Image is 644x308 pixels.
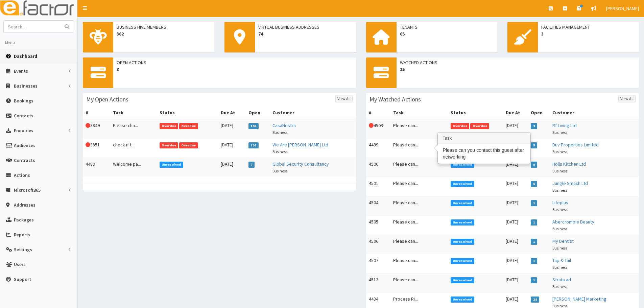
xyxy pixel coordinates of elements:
span: 65 [400,30,494,37]
td: Please can... [390,254,448,274]
span: 3 [541,30,636,37]
td: check if t... [110,139,157,158]
td: Please can... [390,139,448,158]
small: Business [272,130,287,135]
span: Unresolved [451,258,475,264]
small: Business [552,130,567,135]
small: Business [272,149,287,154]
td: Please can... [390,235,448,254]
td: [DATE] [503,254,528,274]
a: View All [618,95,636,102]
td: Please can... [390,158,448,177]
i: This Action is overdue! [86,123,90,128]
span: Overdue [179,142,198,148]
span: Contracts [14,157,35,163]
h3: My Open Actions [86,96,128,102]
span: 1 [531,219,537,226]
span: Settings [14,246,32,253]
td: 4504 [366,196,391,216]
span: 5 [531,181,537,187]
td: [DATE] [503,235,528,254]
h3: My Watched Actions [369,96,421,102]
small: Business [552,149,567,154]
td: 4489 [83,158,110,177]
td: 4505 [366,216,391,235]
th: # [83,106,110,119]
small: Business [272,168,287,173]
td: [DATE] [218,119,246,139]
span: 7 [248,162,255,168]
td: 4512 [366,274,391,293]
a: We Are [PERSON_NAME] Ltd [272,142,328,148]
span: Tenants [400,24,494,30]
th: Status [157,106,218,119]
a: Jungle Smash Ltd [552,180,588,186]
span: Unresolved [451,239,475,245]
th: # [366,106,391,119]
td: 4501 [366,177,391,196]
a: Abercrombie Beauty [552,219,594,225]
span: Unresolved [451,277,475,283]
a: Strata ad [552,277,571,283]
th: Due At [218,106,246,119]
span: Virtual Business Addresses [258,24,353,30]
span: Dashboard [14,53,37,59]
span: Unresolved [451,297,475,303]
small: Business [552,168,567,173]
span: 74 [258,30,353,37]
a: Duv Properties Limited [552,142,599,148]
span: 1 [531,200,537,206]
td: 4500 [366,158,391,177]
span: 15 [400,66,636,73]
a: Holls Kitchen Ltd [552,161,586,167]
div: Please can you contact this guest after networking [438,144,530,163]
small: Business [552,284,567,289]
td: 3849 [83,119,110,139]
span: 195 [248,142,259,148]
a: My Dentist [552,238,574,244]
td: 4507 [366,254,391,274]
td: Please can... [390,196,448,216]
td: Please can... [390,119,448,139]
span: 195 [248,123,259,129]
a: CasaNostra [272,122,296,128]
td: [DATE] [218,158,246,177]
td: Please can... [390,216,448,235]
small: Business [552,207,567,212]
a: Lifeplus [552,199,568,206]
span: Overdue [179,123,198,129]
td: Please cha... [110,119,157,139]
i: This Action is overdue! [86,142,90,147]
span: Bookings [14,98,33,104]
span: 2 [531,123,537,129]
span: Enquiries [14,127,33,134]
span: 362 [117,30,211,37]
a: Rf Living Ltd [552,122,577,128]
td: 4503 [366,119,391,139]
td: Please can... [390,177,448,196]
span: Unresolved [451,200,475,206]
a: Global Security Consultancy [272,161,329,167]
td: [DATE] [503,158,528,177]
th: Status [448,106,503,119]
td: 4506 [366,235,391,254]
small: Business [552,226,567,231]
td: [DATE] [218,139,246,158]
a: Tap & Tail [552,257,571,263]
td: 3851 [83,139,110,158]
span: 1 [531,277,537,283]
th: Customer [550,106,639,119]
span: 28 [531,297,539,303]
th: Task [390,106,448,119]
span: [PERSON_NAME] [606,5,639,11]
span: Contacts [14,113,33,119]
small: Business [552,265,567,270]
span: Actions [14,172,30,178]
th: Customer [270,106,356,119]
span: Unresolved [451,219,475,226]
td: [DATE] [503,274,528,293]
span: Facilities Management [541,24,636,30]
span: Support [14,276,31,282]
small: Business [552,188,567,193]
span: Unresolved [160,162,184,168]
